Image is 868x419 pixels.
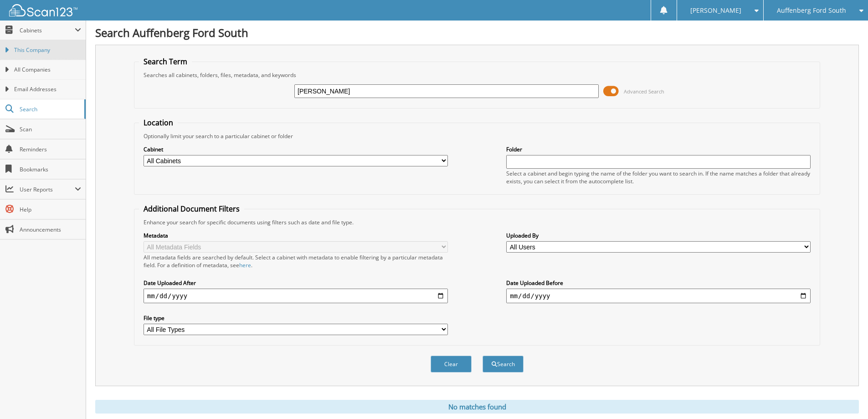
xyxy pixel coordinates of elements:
[14,85,81,93] span: Email Addresses
[144,289,448,303] input: start
[20,145,81,153] span: Reminders
[9,4,77,16] img: scan123-logo-white.svg
[506,279,811,287] label: Date Uploaded Before
[144,279,448,287] label: Date Uploaded After
[20,125,81,133] span: Scan
[139,204,244,214] legend: Additional Document Filters
[139,118,178,128] legend: Location
[20,226,81,233] span: Announcements
[14,66,81,74] span: All Companies
[144,314,448,322] label: File type
[20,186,75,193] span: User Reports
[690,8,741,13] span: [PERSON_NAME]
[139,71,815,79] div: Searches all cabinets, folders, files, metadata, and keywords
[20,26,75,34] span: Cabinets
[506,232,811,239] label: Uploaded By
[144,232,448,239] label: Metadata
[14,46,81,54] span: This Company
[144,253,448,269] div: All metadata fields are searched by default. Select a cabinet with metadata to enable filtering b...
[139,132,815,140] div: Optionally limit your search to a particular cabinet or folder
[20,105,80,113] span: Search
[20,206,81,213] span: Help
[95,400,859,414] div: No matches found
[239,261,251,269] a: here
[144,145,448,153] label: Cabinet
[822,375,868,419] iframe: Chat Widget
[431,356,472,372] button: Clear
[624,88,664,95] span: Advanced Search
[139,57,192,67] legend: Search Term
[506,145,811,153] label: Folder
[483,356,524,372] button: Search
[777,8,846,13] span: Auffenberg Ford South
[20,166,81,173] span: Bookmarks
[506,170,811,185] div: Select a cabinet and begin typing the name of the folder you want to search in. If the name match...
[506,289,811,303] input: end
[95,25,859,40] h1: Search Auffenberg Ford South
[139,218,815,226] div: Enhance your search for specific documents using filters such as date and file type.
